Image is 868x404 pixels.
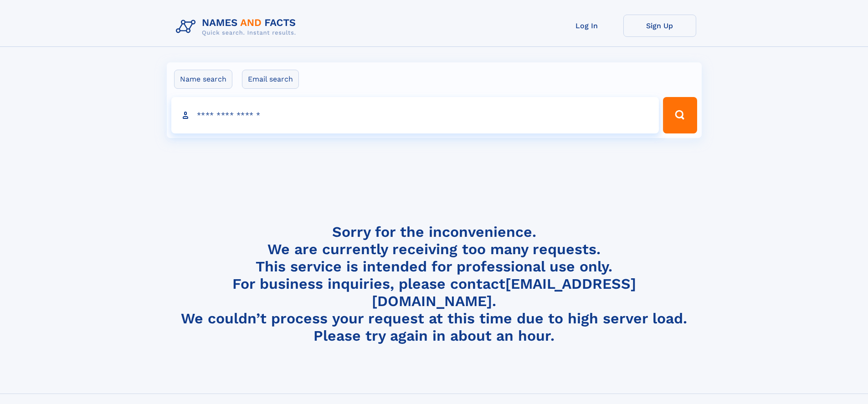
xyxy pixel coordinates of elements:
[172,223,696,345] h4: Sorry for the inconvenience. We are currently receiving too many requests. This service is intend...
[550,15,623,37] a: Log In
[242,70,299,89] label: Email search
[171,97,659,133] input: search input
[174,70,232,89] label: Name search
[372,275,636,310] a: [EMAIL_ADDRESS][DOMAIN_NAME]
[623,15,696,37] a: Sign Up
[172,15,303,39] img: Logo Names and Facts
[663,97,697,133] button: Search Button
